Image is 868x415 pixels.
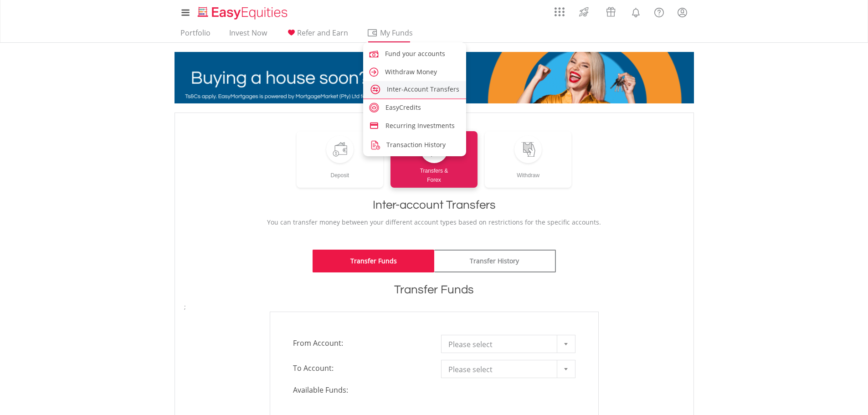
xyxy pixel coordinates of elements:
[390,131,478,188] a: Transfers &Forex
[390,163,478,184] div: Transfers & Forex
[184,282,684,298] h1: Transfer Funds
[196,5,291,20] img: EasyEquities_Logo.png
[386,140,446,149] span: Transaction History
[363,118,467,132] a: credit-card.svg Recurring Investments
[485,163,572,180] div: Withdraw
[387,85,459,93] span: Inter-Account Transfers
[297,163,384,180] div: Deposit
[549,2,570,17] a: AppsGrid
[367,27,426,39] span: My Funds
[385,67,437,76] span: Withdraw Money
[175,52,694,103] img: EasyMortage Promotion Banner
[370,84,380,94] img: account-transfer.svg
[177,28,214,42] a: Portfolio
[368,48,380,60] img: fund.svg
[597,2,624,19] a: Vouchers
[363,45,467,61] a: fund.svg Fund your accounts
[434,250,556,272] a: Transfer History
[226,28,271,42] a: Invest Now
[647,2,671,20] a: FAQ's and Support
[286,335,434,351] span: From Account:
[576,5,591,19] img: thrive-v2.svg
[385,49,445,58] span: Fund your accounts
[286,385,434,395] span: Available Funds:
[297,131,384,188] a: Deposit
[363,99,467,114] a: easy-credits.svg EasyCredits
[624,2,647,20] a: Notifications
[671,2,694,22] a: My Profile
[369,102,379,113] img: easy-credits.svg
[286,360,434,376] span: To Account:
[363,81,467,96] a: account-transfer.svg Inter-Account Transfers
[603,5,618,19] img: vouchers-v2.svg
[363,136,467,153] a: transaction-history.png Transaction History
[369,121,379,131] img: credit-card.svg
[385,103,421,112] span: EasyCredits
[363,63,467,80] a: caret-right.svg Withdraw Money
[184,197,684,213] h1: Inter-account Transfers
[555,7,565,17] img: grid-menu-icon.svg
[194,2,291,20] a: Home page
[448,335,555,354] span: Please select
[313,250,434,272] a: Transfer Funds
[385,121,455,130] span: Recurring Investments
[448,360,555,379] span: Please select
[184,218,684,227] p: You can transfer money between your different account types based on restrictions for the specifi...
[297,28,348,38] span: Refer and Earn
[282,28,352,42] a: Refer and Earn
[485,131,572,188] a: Withdraw
[369,139,381,151] img: transaction-history.png
[368,66,380,78] img: caret-right.svg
